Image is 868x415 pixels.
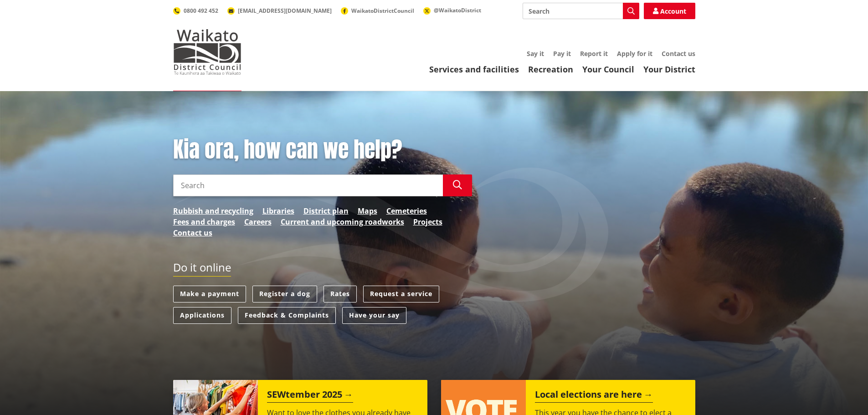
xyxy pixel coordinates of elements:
a: Libraries [262,205,294,216]
a: Feedback & Complaints [238,307,336,324]
a: @WaikatoDistrict [423,6,481,14]
a: Maps [358,205,377,216]
a: Have your say [342,307,406,324]
a: Rates [324,286,357,302]
a: Make a payment [173,286,246,302]
a: Pay it [553,49,571,58]
a: Recreation [528,64,573,75]
a: Register a dog [252,286,317,302]
span: 0800 492 452 [184,7,218,15]
img: Waikato District Council - Te Kaunihera aa Takiwaa o Waikato [173,29,241,75]
h2: SEWtember 2025 [267,389,353,403]
h2: Local elections are here [535,389,653,403]
a: Your Council [582,64,634,75]
a: Projects [413,216,442,227]
a: Request a service [363,286,439,302]
a: Applications [173,307,231,324]
a: Careers [244,216,272,227]
a: District plan [303,205,349,216]
a: Services and facilities [429,64,519,75]
a: Fees and charges [173,216,235,227]
a: Contact us [662,49,695,58]
span: [EMAIL_ADDRESS][DOMAIN_NAME] [238,7,332,15]
h1: Kia ora, how can we help? [173,137,472,163]
a: WaikatoDistrictCouncil [341,7,414,15]
a: Say it [527,49,544,58]
a: Current and upcoming roadworks [281,216,404,227]
input: Search input [173,174,443,196]
a: Rubbish and recycling [173,205,253,216]
a: Your District [643,64,695,75]
a: Cemeteries [386,205,427,216]
span: WaikatoDistrictCouncil [351,7,414,15]
a: Report it [580,49,608,58]
a: Apply for it [617,49,652,58]
a: Account [644,3,695,19]
a: Contact us [173,227,212,238]
a: 0800 492 452 [173,7,218,15]
input: Search input [523,3,639,19]
span: @WaikatoDistrict [434,6,481,14]
a: [EMAIL_ADDRESS][DOMAIN_NAME] [227,7,332,15]
h2: Do it online [173,261,231,277]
